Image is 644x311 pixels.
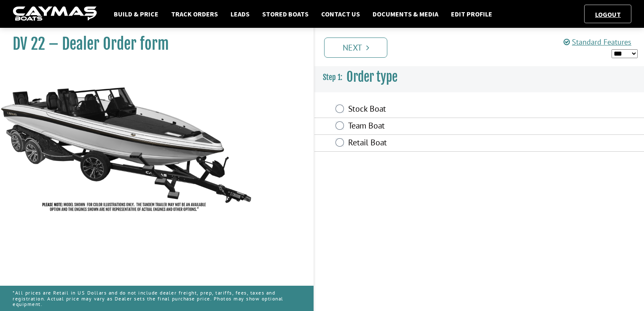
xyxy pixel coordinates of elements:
[258,8,313,19] a: Stored Boats
[314,62,644,93] h3: Order type
[226,8,254,19] a: Leads
[324,38,387,58] a: Next
[563,37,631,47] a: Standard Features
[110,8,163,19] a: Build & Price
[348,121,526,133] label: Team Boat
[13,286,301,311] p: *All prices are Retail in US Dollars and do not include dealer freight, prep, tariffs, fees, taxe...
[322,36,644,58] ul: Pagination
[348,104,526,116] label: Stock Boat
[591,10,625,19] a: Logout
[368,8,443,19] a: Documents & Media
[13,6,97,22] img: caymas-dealer-connect-2ed40d3bc7270c1d8d7ffb4b79bf05adc795679939227970def78ec6f6c03838.gif
[348,137,526,150] label: Retail Boat
[317,8,364,19] a: Contact Us
[167,8,222,19] a: Track Orders
[13,35,292,54] h1: DV 22 – Dealer Order form
[447,8,496,19] a: Edit Profile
